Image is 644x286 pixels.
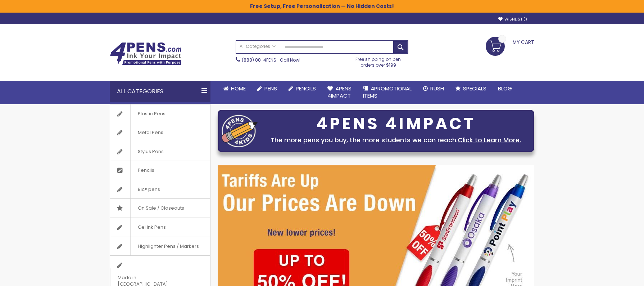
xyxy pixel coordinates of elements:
span: Stylus Pens [130,142,171,161]
a: Metal Pens [110,123,210,142]
span: Pens [264,85,277,92]
a: Click to Learn More. [458,135,521,144]
a: Specials [450,81,492,97]
span: Pencils [296,85,316,92]
a: Pencils [283,81,322,97]
div: Free shipping on pen orders over $199 [348,54,409,68]
a: Home [218,81,251,97]
span: Pencils [130,161,162,180]
a: All Categories [236,41,279,53]
img: four_pen_logo.png [222,115,258,147]
img: 4Pens Custom Pens and Promotional Products [110,42,182,65]
a: (888) 88-4PENS [242,57,276,63]
span: Home [231,85,246,92]
div: All Categories [110,81,210,102]
a: Highlighter Pens / Markers [110,237,210,256]
span: Rush [430,85,444,92]
span: - Call Now! [242,57,300,63]
span: Plastic Pens [130,104,173,123]
a: Gel Ink Pens [110,218,210,237]
span: All Categories [240,44,276,49]
a: Rush [417,81,450,97]
span: Bic® pens [130,180,167,199]
span: Highlighter Pens / Markers [130,237,206,256]
a: On Sale / Closeouts [110,199,210,218]
a: Stylus Pens [110,142,210,161]
div: 4PENS 4IMPACT [261,116,530,131]
span: 4Pens 4impact [327,85,352,99]
span: 4PROMOTIONAL ITEMS [363,85,412,99]
a: Blog [492,81,518,97]
span: On Sale / Closeouts [130,199,191,218]
a: Plastic Pens [110,104,210,123]
span: Specials [463,85,486,92]
a: Wishlist [498,17,527,22]
span: Gel Ink Pens [130,218,173,237]
a: Bic® pens [110,180,210,199]
a: Pencils [110,161,210,180]
div: The more pens you buy, the more students we can reach. [261,135,530,145]
a: Pens [251,81,283,97]
a: 4Pens4impact [322,81,357,104]
span: Blog [498,85,512,92]
a: 4PROMOTIONALITEMS [357,81,417,104]
span: Metal Pens [130,123,171,142]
